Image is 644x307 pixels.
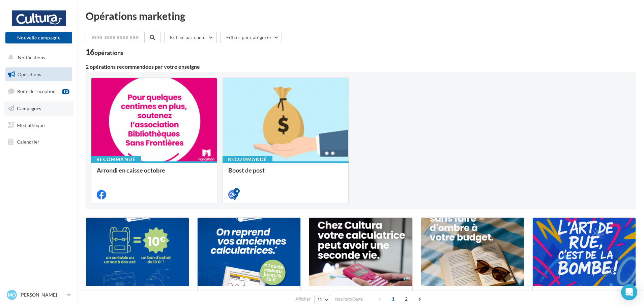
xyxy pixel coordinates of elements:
a: Calendrier [4,135,74,149]
div: 2 opérations recommandées par votre enseigne [86,64,636,69]
span: Afficher [295,296,311,302]
span: 1 [388,294,399,304]
button: Notifications [4,51,71,65]
div: Opérations marketing [86,11,636,21]
span: Campagnes [17,105,41,111]
span: Opérations [18,71,41,77]
div: opérations [94,50,123,56]
div: Recommandé [223,156,272,163]
div: 16 [86,49,123,56]
span: résultats/page [335,296,363,302]
button: Filtrer par catégorie [221,32,282,43]
div: 4 [234,188,240,194]
button: Filtrer par canal [164,32,217,43]
div: Recommandé [91,156,141,163]
span: Médiathèque [17,122,45,128]
div: 10 [62,89,69,94]
div: Open Intercom Messenger [621,284,637,300]
a: Boîte de réception10 [4,84,74,98]
span: Boîte de réception [17,88,56,94]
div: Boost de post [228,167,343,180]
a: Médiathèque [4,118,74,132]
p: [PERSON_NAME] [20,291,64,298]
span: Calendrier [17,139,39,145]
button: 12 [314,295,331,304]
div: Arrondi en caisse octobre [97,167,211,180]
span: Notifications [18,55,45,60]
span: 12 [317,297,323,302]
button: Nouvelle campagne [5,32,72,43]
a: Mo [PERSON_NAME] [5,288,72,301]
span: Mo [8,291,16,298]
span: 2 [401,294,412,304]
a: Campagnes [4,101,74,116]
a: Opérations [4,67,74,82]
